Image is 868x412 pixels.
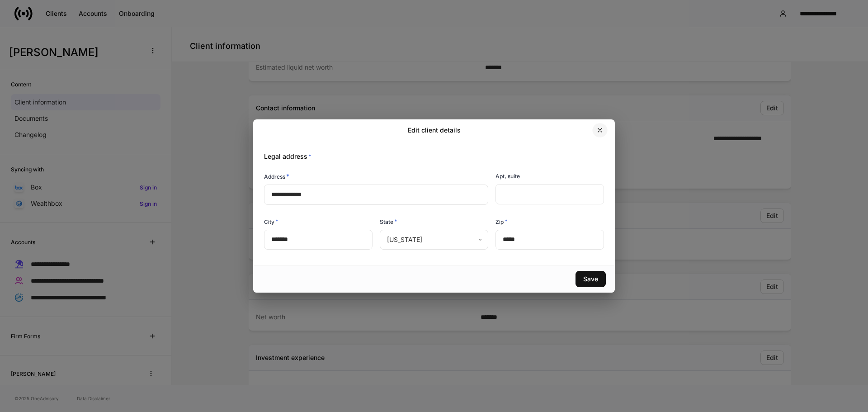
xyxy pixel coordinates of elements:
div: [US_STATE] [380,230,488,250]
h6: City [264,217,278,226]
div: Legal address [257,141,604,161]
h2: Edit client details [408,126,461,135]
h6: Address [264,172,289,181]
h6: Zip [495,217,508,226]
button: Save [576,271,606,287]
h6: Apt, suite [495,172,520,180]
div: Save [583,276,598,282]
h6: State [380,217,397,226]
